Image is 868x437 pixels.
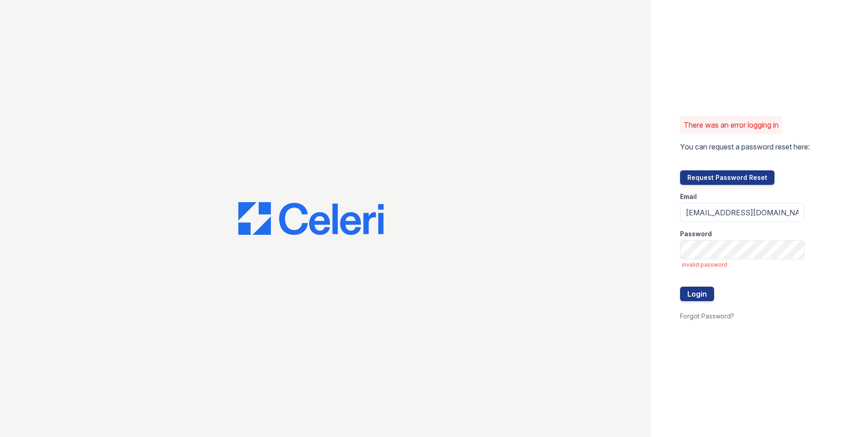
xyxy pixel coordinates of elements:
[680,229,712,238] label: Password
[680,192,697,201] label: Email
[680,312,734,320] a: Forgot Password?
[680,170,774,185] button: Request Password Reset
[680,287,714,301] button: Login
[682,261,804,268] span: invalid password
[680,141,810,152] p: You can request a password reset here:
[684,119,779,130] p: There was an error logging in
[238,202,384,235] img: CE_Logo_Blue-a8612792a0a2168367f1c8372b55b34899dd931a85d93a1a3d3e32e68fde9ad4.png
